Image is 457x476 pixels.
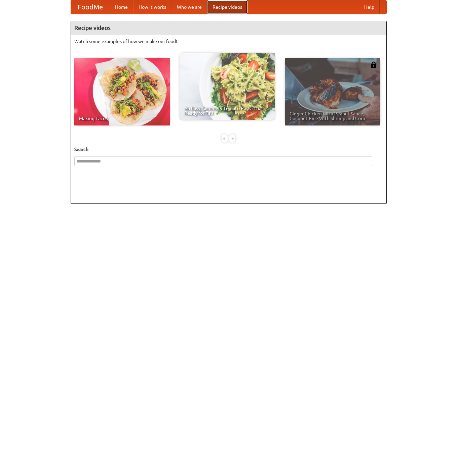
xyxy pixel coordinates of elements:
a: FoodMe [71,0,110,14]
a: Help [359,0,380,14]
a: Home [110,0,133,14]
a: Who we are [172,0,207,14]
div: » [229,134,235,143]
a: An Easy, Summery Tomato Pasta That's Ready for Fall [180,53,275,120]
p: Watch some examples of how we make our food! [74,38,383,45]
h5: Search [74,146,383,153]
span: Making Tacos [79,116,165,121]
h4: Recipe videos [71,21,386,35]
span: An Easy, Summery Tomato Pasta That's Ready for Fall [184,106,270,115]
a: Recipe videos [207,0,247,14]
a: Making Tacos [74,58,170,125]
div: « [222,134,228,143]
a: How it works [133,0,172,14]
img: 483408.png [370,62,377,68]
